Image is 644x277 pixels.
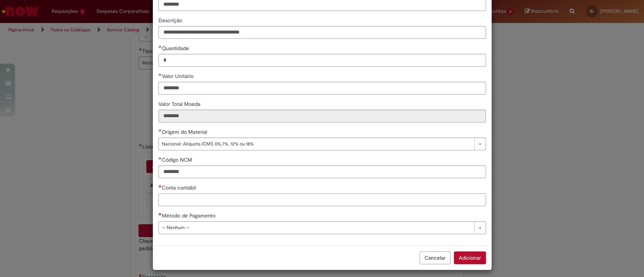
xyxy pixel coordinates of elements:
[454,251,486,264] button: Adicionar
[162,184,197,191] span: Conta contábil
[158,101,202,107] span: Somente leitura - Valor Total Moeda
[158,185,162,188] span: Necessários
[158,157,162,160] span: Obrigatório Preenchido
[158,54,486,67] input: Quantidade
[158,129,162,132] span: Obrigatório Preenchido
[162,45,191,52] span: Quantidade
[158,45,162,48] span: Obrigatório Preenchido
[162,129,209,135] span: Origem do Material
[158,17,184,24] span: Descrição
[162,212,217,219] span: Método de Pagamento
[158,73,162,76] span: Obrigatório Preenchido
[158,110,486,122] input: Valor Total Moeda
[162,156,194,163] span: Código NCM
[158,165,486,178] input: Código NCM
[158,213,162,216] span: Necessários
[162,73,195,80] span: Valor Unitário
[158,193,486,206] input: Conta contábil
[420,251,450,264] button: Cancelar
[158,26,486,39] input: Descrição
[162,138,470,150] span: Nacional: Alíquota ICMS 0%,7%, 12% ou 18%
[158,82,486,95] input: Valor Unitário
[162,222,470,234] span: -- Nenhum --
